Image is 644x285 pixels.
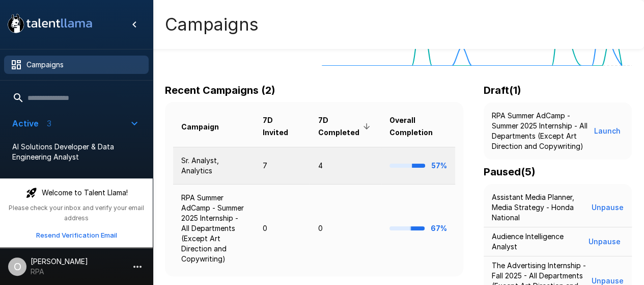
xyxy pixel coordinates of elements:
span: Campaign [181,121,232,133]
td: Sr. Analyst, Analytics [173,147,254,184]
b: 67% [431,224,447,232]
span: Overall Completion [389,114,447,139]
b: Paused ( 5 ) [484,166,536,178]
h4: Campaigns [165,14,259,35]
td: 4 [310,147,381,184]
p: Assistant Media Planner, Media Strategy - Honda National [492,192,591,223]
b: Draft ( 1 ) [484,84,521,96]
td: RPA Summer AdCamp - Summer 2025 Internship - All Departments (Except Art Direction and Copywriting) [173,185,254,273]
button: Unpause [591,198,624,217]
p: RPA Summer AdCamp - Summer 2025 Internship - All Departments (Except Art Direction and Copywriting) [492,111,591,151]
span: 7D Completed [318,114,373,139]
p: Audience Intelligence Analyst [492,231,585,252]
button: Launch [591,122,624,141]
button: Unpause [585,232,624,251]
td: 0 [310,185,381,273]
b: Recent Campaigns (2) [165,84,275,96]
td: 0 [254,185,310,273]
span: 7D Invited [262,114,301,139]
td: 7 [254,147,310,184]
b: 57% [431,161,447,170]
